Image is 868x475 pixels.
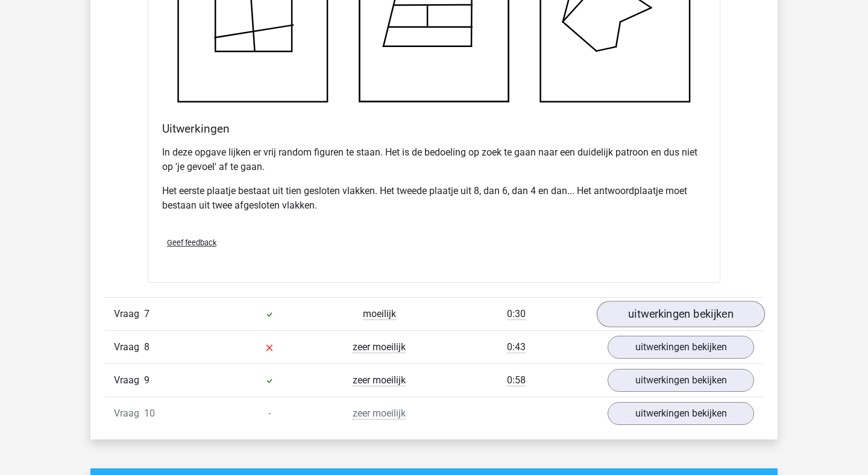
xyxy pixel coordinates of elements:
p: In deze opgave lijken er vrij random figuren te staan. Het is de bedoeling op zoek te gaan naar e... [162,145,706,174]
a: uitwerkingen bekijken [597,301,765,327]
a: uitwerkingen bekijken [608,336,754,359]
a: uitwerkingen bekijken [608,402,754,425]
span: 8 [144,341,149,353]
span: 10 [144,407,155,419]
div: - [215,406,324,421]
span: 9 [144,374,149,386]
span: zeer moeilijk [353,407,406,420]
span: zeer moeilijk [353,341,406,353]
span: Vraag [114,307,144,321]
span: 0:43 [507,341,526,353]
span: 0:30 [507,308,526,320]
p: Het eerste plaatje bestaat uit tien gesloten vlakken. Het tweede plaatje uit 8, dan 6, dan 4 en d... [162,184,706,213]
span: Vraag [114,340,144,354]
span: 0:58 [507,374,526,386]
a: uitwerkingen bekijken [608,369,754,392]
span: 7 [144,308,149,319]
span: zeer moeilijk [353,374,406,386]
h4: Uitwerkingen [162,122,706,136]
span: Geef feedback [167,238,216,247]
span: Vraag [114,373,144,388]
span: moeilijk [363,308,396,320]
span: Vraag [114,406,144,421]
